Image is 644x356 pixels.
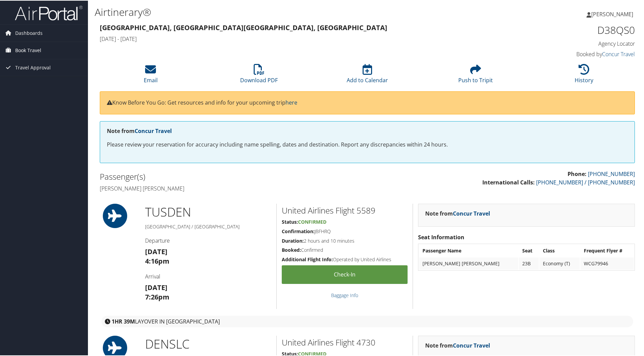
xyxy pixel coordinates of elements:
a: Concur Travel [453,341,490,349]
h1: TUS DEN [145,203,271,220]
p: Please review your reservation for accuracy including name spelling, dates and destination. Repor... [107,140,628,149]
strong: Booked: [282,246,301,252]
p: Know Before You Go: Get resources and info for your upcoming trip [107,98,628,107]
h2: United Airlines Flight 4730 [282,336,408,348]
div: layover in [GEOGRAPHIC_DATA] [101,315,633,327]
h2: United Airlines Flight 5589 [282,204,408,216]
h4: Arrival [145,272,271,280]
strong: Note from [425,341,490,349]
a: Email [144,67,158,83]
strong: 1HR 39M [112,317,135,325]
h1: D38QS0 [509,22,635,37]
a: [PHONE_NUMBER] / [PHONE_NUMBER] [536,178,635,185]
th: Seat [519,244,539,256]
h2: Passenger(s) [100,170,362,182]
strong: [DATE] [145,282,167,291]
strong: International Calls: [482,178,535,185]
h1: Airtinerary® [95,4,458,19]
h4: [PERSON_NAME] [PERSON_NAME] [100,184,362,192]
h5: JBFHRQ [282,227,408,234]
a: Check-in [282,265,408,283]
h4: Booked by [509,50,635,57]
h5: 2 hours and 10 minutes [282,237,408,244]
span: Book Travel [15,41,41,58]
strong: Note from [107,127,172,134]
strong: Phone: [568,170,586,177]
span: Dashboards [15,24,43,41]
h4: Departure [145,236,271,244]
th: Class [539,244,579,256]
strong: 7:26pm [145,292,169,301]
td: [PERSON_NAME] [PERSON_NAME] [419,257,518,269]
span: Travel Approval [15,59,51,75]
a: here [285,98,297,106]
a: Download PDF [240,67,278,83]
strong: [DATE] [145,246,167,255]
h5: [GEOGRAPHIC_DATA] / [GEOGRAPHIC_DATA] [145,223,271,229]
h4: [DATE] - [DATE] [100,35,499,42]
td: WCG79946 [580,257,634,269]
th: Passenger Name [419,244,518,256]
a: Concur Travel [453,209,490,217]
strong: Confirmation: [282,227,315,234]
span: [PERSON_NAME] [591,10,633,17]
strong: 4:16pm [145,256,169,265]
a: History [575,67,593,83]
strong: Status: [282,218,298,224]
strong: Note from [425,209,490,217]
td: 23B [519,257,539,269]
strong: [GEOGRAPHIC_DATA], [GEOGRAPHIC_DATA] [GEOGRAPHIC_DATA], [GEOGRAPHIC_DATA] [100,22,387,31]
strong: Duration: [282,237,304,243]
h1: DEN SLC [145,335,271,352]
span: Confirmed [298,218,326,224]
a: Concur Travel [135,127,172,134]
a: Concur Travel [602,50,635,57]
a: Push to Tripit [458,67,493,83]
strong: Additional Flight Info: [282,255,333,262]
h5: Confirmed [282,246,408,253]
h5: Operated by United Airlines [282,255,408,262]
a: Add to Calendar [347,67,388,83]
h4: Agency Locator [509,39,635,47]
strong: Seat Information [418,233,464,240]
a: [PERSON_NAME] [586,3,640,24]
img: airportal-logo.png [15,4,83,20]
a: Baggage Info [331,291,358,298]
th: Frequent Flyer # [580,244,634,256]
a: [PHONE_NUMBER] [588,170,635,177]
td: Economy (T) [539,257,579,269]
